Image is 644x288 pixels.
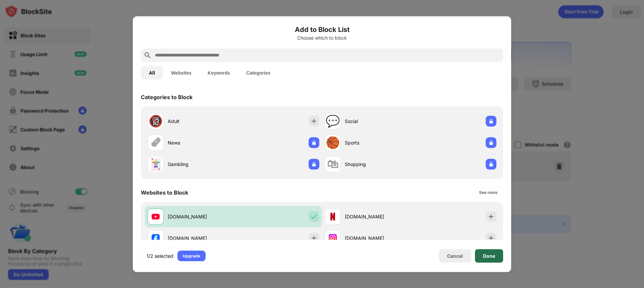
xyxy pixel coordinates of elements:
div: Cancel [447,253,463,259]
div: Sports [345,139,411,146]
div: [DOMAIN_NAME] [345,235,411,242]
div: [DOMAIN_NAME] [168,235,233,242]
div: 💬 [326,114,340,128]
div: 🗞 [150,136,161,150]
div: [DOMAIN_NAME] [345,213,411,220]
img: favicons [329,212,337,220]
img: search.svg [144,51,152,59]
div: 🛍 [327,157,338,171]
div: Adult [168,118,233,125]
div: Social [345,118,411,125]
div: 🏀 [326,136,340,150]
div: Shopping [345,161,411,168]
img: favicons [152,234,160,242]
img: favicons [152,212,160,220]
div: News [168,139,233,146]
div: Gambling [168,161,233,168]
div: [DOMAIN_NAME] [168,213,233,220]
div: 🃏 [149,157,163,171]
button: All [141,66,163,79]
div: Done [483,253,495,258]
div: Upgrade [183,252,200,259]
h6: Add to Block List [141,24,503,34]
button: Keywords [200,66,238,79]
button: Categories [238,66,278,79]
div: Websites to Block [141,189,188,196]
div: 1/2 selected [147,252,173,259]
div: Choose which to block [141,35,503,40]
div: Categories to Block [141,93,193,100]
img: favicons [329,234,337,242]
button: Websites [163,66,200,79]
div: 🔞 [149,114,163,128]
div: See more [479,189,497,196]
